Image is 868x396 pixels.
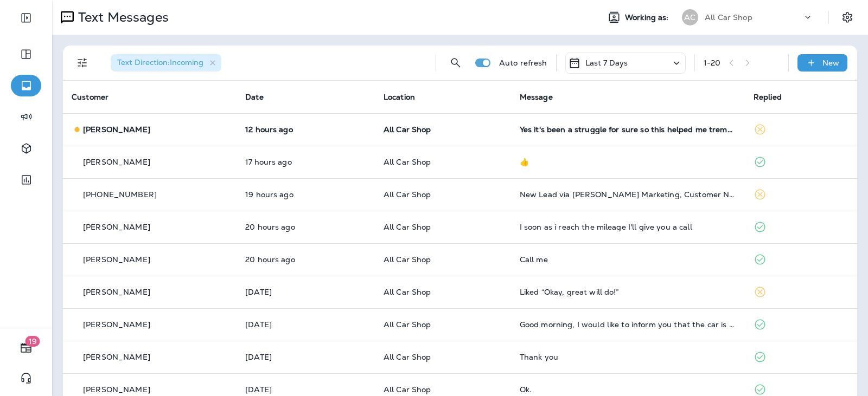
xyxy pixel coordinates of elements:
span: Date [245,92,264,102]
span: All Car Shop [384,157,431,167]
button: Filters [72,52,93,74]
span: Location [384,92,415,102]
p: [PERSON_NAME] [83,288,150,296]
button: Search Messages [445,52,467,74]
button: 19 [11,337,41,359]
div: AC [682,9,698,25]
span: Text Direction : Incoming [117,57,203,67]
p: Sep 30, 2025 11:06 AM [245,288,366,296]
p: [PERSON_NAME] [83,125,150,134]
p: [PERSON_NAME] [83,385,150,394]
p: Oct 2, 2025 07:17 PM [245,125,366,134]
span: 19 [25,336,40,347]
span: All Car Shop [384,287,431,297]
p: New [822,59,839,67]
p: [PHONE_NUMBER] [83,190,157,199]
p: [PERSON_NAME] [83,353,150,361]
span: All Car Shop [384,352,431,362]
p: All Car Shop [705,13,752,22]
p: Oct 2, 2025 02:10 PM [245,158,366,166]
div: New Lead via Merrick Marketing, Customer Name: Paula C., Contact info: Masked phone number availa... [520,190,736,199]
p: Text Messages [74,9,169,25]
p: Sep 28, 2025 08:40 AM [245,320,366,329]
span: Replied [754,92,782,102]
p: Sep 25, 2025 04:32 PM [245,385,366,394]
span: Working as: [625,13,671,22]
p: [PERSON_NAME] [83,255,150,264]
span: All Car Shop [384,222,431,232]
div: Yes it's been a struggle for sure so this helped me tremendously and couldn't have came at a bett... [520,125,736,134]
span: All Car Shop [384,385,431,394]
p: Sep 26, 2025 12:42 PM [245,353,366,361]
div: I soon as i reach the mileage I'll give you a call [520,223,736,231]
div: Call me [520,255,736,264]
div: 1 - 20 [704,59,721,67]
div: 👍 [520,158,736,166]
p: Oct 2, 2025 11:25 AM [245,255,366,264]
button: Expand Sidebar [11,7,41,29]
p: Oct 2, 2025 11:31 AM [245,223,366,231]
button: Settings [838,8,857,27]
p: [PERSON_NAME] [83,158,150,166]
p: [PERSON_NAME] [83,320,150,329]
span: All Car Shop [384,190,431,199]
div: Ok. [520,385,736,394]
div: Good morning, I would like to inform you that the car is no longer cooling today after I brought ... [520,320,736,329]
span: Message [520,92,553,102]
span: All Car Shop [384,320,431,329]
div: Liked “Okay, great will do!” [520,288,736,296]
span: All Car Shop [384,255,431,264]
span: All Car Shop [384,125,431,134]
span: Customer [72,92,108,102]
div: Thank you [520,353,736,361]
div: Text Direction:Incoming [111,54,221,72]
p: [PERSON_NAME] [83,223,150,231]
p: Last 7 Days [585,59,628,67]
p: Oct 2, 2025 12:50 PM [245,190,366,199]
p: Auto refresh [499,59,547,67]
